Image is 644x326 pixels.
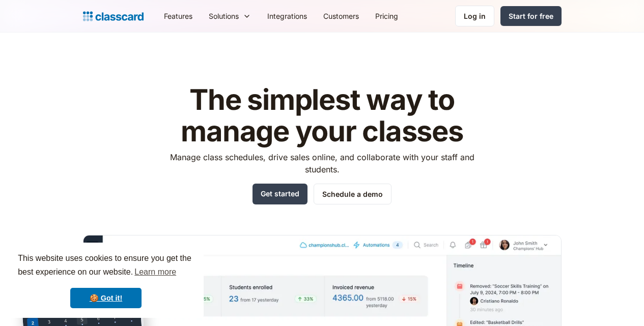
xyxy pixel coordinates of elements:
a: Schedule a demo [314,184,391,204]
div: Start for free [509,11,553,21]
a: Customers [315,5,367,27]
div: Solutions [201,5,259,27]
p: Manage class schedules, drive sales online, and collaborate with your staff and students. [160,151,484,175]
a: learn more about cookies [133,264,178,280]
a: Features [156,5,201,27]
a: Start for free [500,6,562,26]
div: Solutions [209,11,239,21]
a: Integrations [259,5,315,27]
a: Log in [455,6,494,26]
a: Get started [253,184,307,204]
h1: The simplest way to manage your classes [160,84,484,147]
a: dismiss cookie message [70,288,142,308]
a: Pricing [367,5,406,27]
span: This website uses cookies to ensure you get the best experience on our website. [18,252,194,280]
a: home [83,9,144,23]
div: cookieconsent [8,243,204,318]
div: Log in [464,11,486,21]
